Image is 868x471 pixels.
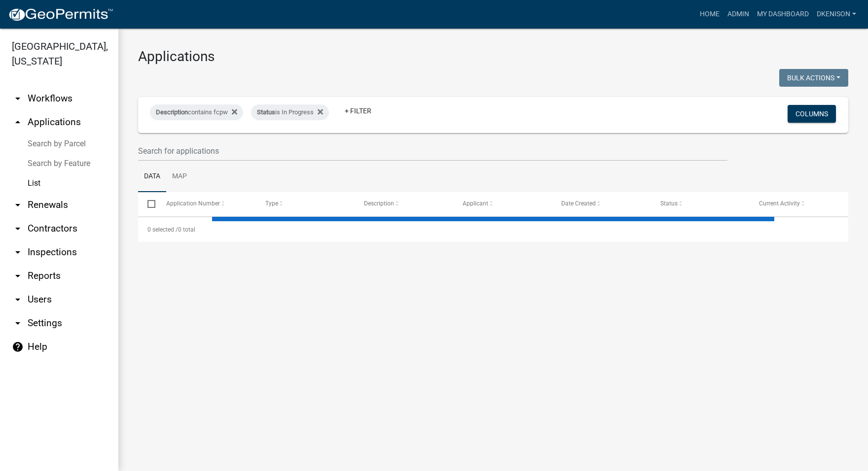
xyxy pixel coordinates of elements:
span: Description [156,108,188,116]
datatable-header-cell: Select [138,192,157,216]
a: Admin [723,5,753,24]
datatable-header-cell: Date Created [552,192,651,216]
span: Date Created [562,200,596,207]
datatable-header-cell: Current Activity [750,192,848,216]
a: Home [696,5,723,24]
a: Map [166,161,193,193]
i: arrow_drop_down [12,246,24,258]
input: Search for applications [138,141,727,161]
i: arrow_drop_down [12,317,24,329]
i: arrow_drop_down [12,270,24,282]
span: Status [660,200,678,207]
i: arrow_drop_down [12,199,24,211]
span: Application Number [167,200,220,207]
datatable-header-cell: Type [256,192,355,216]
i: arrow_drop_down [12,223,24,235]
i: arrow_drop_down [12,93,24,104]
datatable-header-cell: Description [355,192,453,216]
datatable-header-cell: Applicant [453,192,552,216]
datatable-header-cell: Status [651,192,750,216]
span: Applicant [463,200,488,207]
i: arrow_drop_up [12,116,24,128]
a: Data [138,161,166,193]
i: help [12,341,24,353]
span: Description [364,200,394,207]
div: is In Progress [251,104,329,120]
button: Bulk Actions [779,69,848,87]
span: Type [265,200,278,207]
a: My Dashboard [753,5,813,24]
div: contains fcpw [150,104,243,120]
a: dkenison [813,5,860,24]
span: 0 selected / [147,226,178,233]
a: + Filter [337,102,379,120]
span: Status [257,108,275,116]
i: arrow_drop_down [12,294,24,305]
h3: Applications [138,48,848,65]
span: Current Activity [759,200,800,207]
button: Columns [788,105,836,123]
datatable-header-cell: Application Number [157,192,255,216]
div: 0 total [138,217,848,242]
